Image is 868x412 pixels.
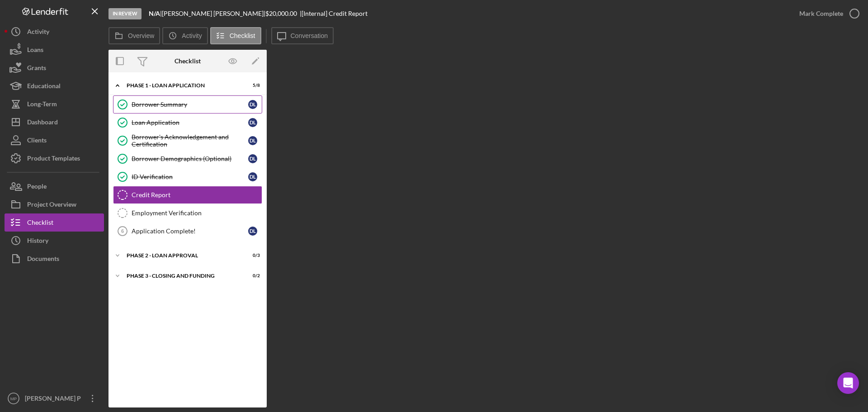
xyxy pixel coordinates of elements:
[108,27,160,44] button: Overview
[128,32,154,39] label: Overview
[27,177,47,198] div: People
[27,23,49,43] div: Activity
[132,133,248,148] div: Borrower's Acknowledgement and Certification
[27,95,57,115] div: Long-Term
[244,83,260,88] div: 5 / 8
[271,27,334,44] button: Conversation
[175,57,201,65] div: Checklist
[5,131,104,149] button: Clients
[5,195,104,213] button: Project Overview
[27,213,53,234] div: Checklist
[132,155,248,162] div: Borrower Demographics (Optional)
[132,173,248,180] div: ID Verification
[5,23,104,41] button: Activity
[300,10,368,17] div: | [Internal] Credit Report
[5,389,104,407] button: MP[PERSON_NAME] P
[837,372,859,394] div: Open Intercom Messenger
[5,177,104,195] button: People
[244,273,260,279] div: 0 / 2
[182,32,202,39] label: Activity
[248,118,257,127] div: D L
[244,253,260,258] div: 0 / 3
[799,5,843,23] div: Mark Complete
[132,227,248,235] div: Application Complete!
[27,59,46,79] div: Grants
[5,59,104,77] button: Grants
[5,250,104,268] button: Documents
[132,209,262,217] div: Employment Verification
[27,232,48,252] div: History
[113,132,262,150] a: Borrower's Acknowledgement and CertificationDL
[210,27,261,44] button: Checklist
[265,10,300,17] div: $20,000.00
[790,5,863,23] button: Mark Complete
[5,213,104,232] button: Checklist
[27,149,80,170] div: Product Templates
[5,41,104,59] button: Loans
[149,9,160,17] b: N/A
[113,204,262,222] a: Employment Verification
[113,150,262,168] a: Borrower Demographics (Optional)DL
[5,113,104,131] button: Dashboard
[113,186,262,204] a: Credit Report
[127,83,237,88] div: Phase 1 - Loan Application
[291,32,328,39] label: Conversation
[248,136,257,145] div: D L
[132,191,262,199] div: Credit Report
[121,228,124,234] tspan: 6
[230,32,255,39] label: Checklist
[248,172,257,181] div: D L
[27,250,59,270] div: Documents
[27,41,43,61] div: Loans
[162,10,265,17] div: [PERSON_NAME] [PERSON_NAME] |
[113,95,262,114] a: Borrower SummaryDL
[27,195,76,216] div: Project Overview
[149,10,162,17] div: |
[10,396,17,401] text: MP
[5,95,104,113] button: Long-Term
[5,232,104,250] button: History
[113,222,262,240] a: 6Application Complete!DL
[113,114,262,132] a: Loan ApplicationDL
[113,168,262,186] a: ID VerificationDL
[132,101,248,108] div: Borrower Summary
[5,149,104,167] button: Product Templates
[27,131,47,152] div: Clients
[27,113,58,133] div: Dashboard
[248,154,257,163] div: D L
[23,389,81,410] div: [PERSON_NAME] P
[127,273,237,279] div: Phase 3 - Closing and Funding
[162,27,208,44] button: Activity
[108,8,142,19] div: In Review
[127,253,237,258] div: Phase 2 - Loan Approval
[248,100,257,109] div: D L
[27,77,61,97] div: Educational
[248,227,257,236] div: D L
[5,77,104,95] button: Educational
[132,119,248,126] div: Loan Application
